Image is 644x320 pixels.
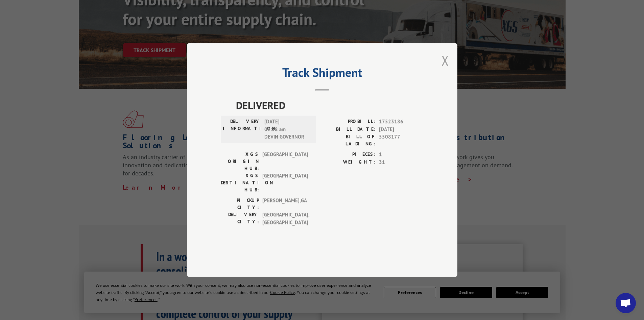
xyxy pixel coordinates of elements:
[221,211,259,226] label: DELIVERY CITY:
[221,151,259,172] label: XGS ORIGIN HUB:
[262,197,308,211] span: [PERSON_NAME] , GA
[379,118,424,126] span: 17523186
[322,151,376,158] label: PIECES:
[322,158,376,166] label: WEIGHT:
[236,98,424,113] span: DELIVERED
[262,172,308,193] span: [GEOGRAPHIC_DATA]
[616,293,636,313] div: Open chat
[221,172,259,193] label: XGS DESTINATION HUB:
[322,118,376,126] label: PROBILL:
[221,197,259,211] label: PICKUP CITY:
[379,133,424,147] span: 5508177
[442,51,449,69] button: Close modal
[221,68,424,81] h2: Track Shipment
[223,118,261,141] label: DELIVERY INFORMATION:
[264,118,310,141] span: [DATE] 09:58 am DEVIN GOVERNOR
[379,151,424,158] span: 1
[262,151,308,172] span: [GEOGRAPHIC_DATA]
[322,133,376,147] label: BILL OF LADING:
[322,126,376,133] label: BILL DATE:
[379,158,424,166] span: 31
[379,126,424,133] span: [DATE]
[262,211,308,226] span: [GEOGRAPHIC_DATA] , [GEOGRAPHIC_DATA]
